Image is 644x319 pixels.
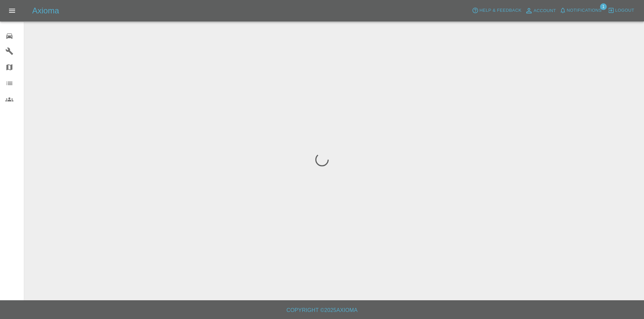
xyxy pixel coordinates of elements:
[558,5,603,16] button: Notifications
[32,5,59,16] h5: Axioma
[470,5,523,16] button: Help & Feedback
[479,7,521,14] span: Help & Feedback
[606,5,636,16] button: Logout
[523,5,558,16] a: Account
[567,7,602,14] span: Notifications
[5,306,639,315] h6: Copyright © 2025 Axioma
[4,3,20,19] button: Open drawer
[600,3,607,10] span: 1
[534,7,556,15] span: Account
[615,7,634,14] span: Logout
